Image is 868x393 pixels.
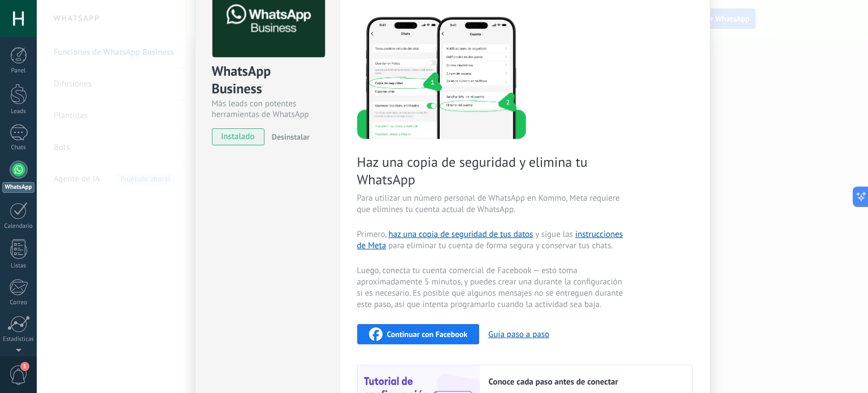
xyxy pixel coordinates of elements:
span: 1 [20,362,29,371]
a: instrucciones de Meta [357,229,623,251]
div: Leads [2,108,35,115]
div: WhatsApp Business [212,62,323,98]
span: Continuar con Facebook [387,330,468,338]
span: instalado [212,128,264,145]
div: Panel [2,67,35,75]
a: haz una copia de seguridad de tus datos [388,229,533,240]
div: Correo [2,299,35,306]
div: Más leads con potentes herramientas de WhatsApp [212,98,323,120]
button: Continuar con Facebook [357,324,480,344]
img: delete personal phone [357,15,526,139]
span: Luego, conecta tu cuenta comercial de Facebook — esto toma aproximadamente 5 minutos, y puedes cr... [357,265,626,310]
span: Primero, y sigue las para eliminar tu cuenta de forma segura y conservar tus chats. [357,229,626,252]
div: Chats [2,144,35,152]
h2: Conoce cada paso antes de conectar [489,377,681,387]
span: Haz una copia de seguridad y elimina tu WhatsApp [357,153,626,188]
div: Calendario [2,223,35,230]
span: Desinstalar [272,132,310,142]
div: Estadísticas [2,336,35,343]
button: Guía paso a paso [488,329,549,340]
div: Listas [2,262,35,270]
div: WhatsApp [2,182,34,193]
span: Para utilizar un número personal de WhatsApp en Kommo, Meta requiere que elimines tu cuenta actua... [357,193,626,215]
button: Desinstalar [267,128,310,145]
